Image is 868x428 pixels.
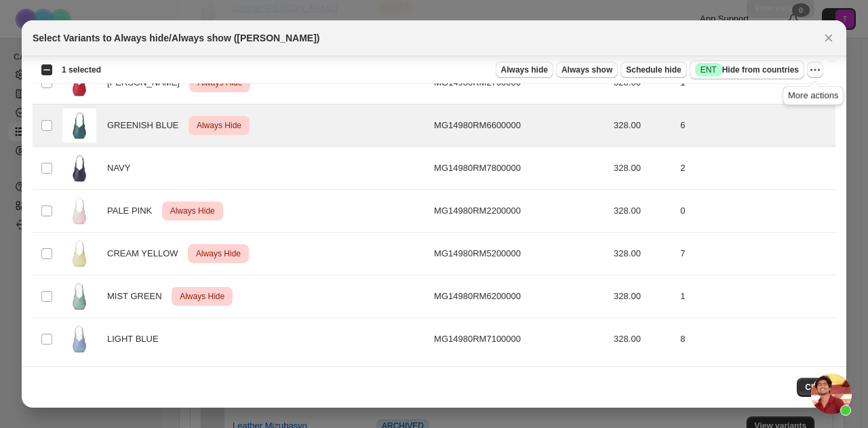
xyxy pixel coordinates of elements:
[62,279,96,313] img: MG14980_RM62_color_01.jpg
[690,60,804,79] button: SuccessENTHide from countries
[107,119,186,132] span: GREENISH BLUE
[177,288,227,305] span: Always Hide
[501,64,548,75] span: Always hide
[107,161,138,175] span: NAVY
[167,203,218,219] span: Always Hide
[107,247,185,260] span: CREAM YELLOW
[701,64,717,75] span: ENT
[107,332,165,346] span: LIGHT BLUE
[610,275,676,318] td: 328.00
[676,233,835,275] td: 7
[610,190,676,233] td: 328.00
[676,190,835,233] td: 0
[430,147,610,190] td: MG14980RM7800000
[107,290,170,303] span: MIST GREEN
[430,275,610,318] td: MG14980RM6200000
[194,117,244,134] span: Always Hide
[33,31,319,45] h2: Select Variants to Always hide/Always show ([PERSON_NAME])
[620,62,686,78] button: Schedule hide
[62,237,96,271] img: MG14980_RM52_color_01.jpg
[610,104,676,147] td: 328.00
[695,63,799,77] span: Hide from countries
[610,233,676,275] td: 328.00
[107,204,159,218] span: PALE PINK
[626,64,681,75] span: Schedule hide
[193,246,243,262] span: Always Hide
[676,104,835,147] td: 6
[430,190,610,233] td: MG14980RM2200000
[62,151,96,185] img: MG14980_RM78_color_01_58a11b5f-2f4c-4d1b-a420-e8be874b882b.jpg
[62,64,101,75] span: 1 selected
[676,318,835,361] td: 8
[556,62,618,78] button: Always show
[676,147,835,190] td: 2
[430,318,610,361] td: MG14980RM7100000
[62,322,96,356] img: MG14980_RM71_color_01_1.jpg
[561,64,612,75] span: Always show
[811,374,852,414] a: チャットを開く
[62,194,96,228] img: MG14980_RM22_color_01_349be02d-07ca-486e-af7e-debed935b64a.jpg
[496,62,553,78] button: Always hide
[807,62,823,78] button: More actions
[610,147,676,190] td: 328.00
[676,275,835,318] td: 1
[430,233,610,275] td: MG14980RM5200000
[805,382,827,393] span: Close
[610,318,676,361] td: 328.00
[430,104,610,147] td: MG14980RM6600000
[797,378,835,397] button: Close
[819,28,838,47] button: Close
[62,109,96,142] img: MG14980_RM66_color_01_08aa2f3a-f122-4c52-8d57-0b73c61ed64a.jpg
